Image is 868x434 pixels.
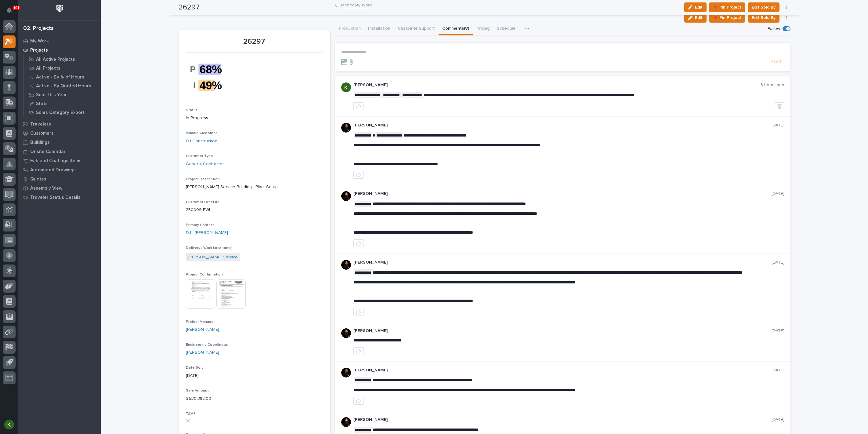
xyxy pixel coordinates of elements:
a: [PERSON_NAME] [186,326,219,333]
button: Post [768,58,784,65]
p: [PERSON_NAME] [353,191,772,196]
p: In Progress [186,115,323,121]
img: zmKUmRVDQjmBLfnAs97p [341,328,351,338]
button: users-avatar [3,418,16,431]
p: [DATE] [186,373,323,379]
img: zmKUmRVDQjmBLfnAs97p [341,191,351,201]
img: 3Wrf0stLUdfKN6VKAwwR_dxhjdRNPH5a24xnJORVilE [186,56,232,98]
a: Buildings [18,138,101,147]
a: [PERSON_NAME] Service [188,254,238,261]
span: Date Sold [186,366,204,370]
button: like this post [353,308,364,316]
p: Stats [36,101,48,107]
span: Sale Amount [186,389,209,392]
p: Active - By Quoted Hours [36,83,91,89]
p: 101 [13,6,20,10]
button: Comments (8) [439,23,473,35]
button: like this post [353,239,364,247]
img: Workspace Logo [54,3,65,14]
img: zmKUmRVDQjmBLfnAs97p [341,368,351,377]
a: DJ - [PERSON_NAME] [186,230,228,236]
a: Customers [18,129,101,138]
button: like this post [353,102,364,110]
img: ACg8ocJ82m_yTv-Z4hb_fCauuLRC_sS2187g2m0EbYV5PNiMLtn0JYTq=s96-c [341,82,351,92]
p: [PERSON_NAME] [353,417,772,422]
p: [PERSON_NAME] [353,368,772,373]
a: Fab and Coatings Items [18,156,101,165]
a: [PERSON_NAME] [186,349,219,356]
span: Post [770,58,782,65]
div: Notifications101 [8,7,16,17]
button: Customer Support [394,23,439,35]
p: Automated Drawings [30,167,76,173]
p: [PERSON_NAME] [353,82,761,88]
p: [DATE] [772,123,784,128]
a: All Active Projects [24,55,101,64]
span: Project Confirmation [186,273,223,276]
p: All Active Projects [36,57,75,62]
span: Project Description [186,177,220,181]
p: Traveler Status Details [30,195,81,200]
span: Edit Sold By [752,14,776,21]
button: Delete post [775,102,784,110]
a: All Projects [24,64,101,72]
p: [PERSON_NAME] [353,328,772,334]
div: 02. Projects [23,25,54,32]
span: Primary Contact [186,223,214,227]
span: Customer Order ID [186,200,219,204]
p: 250009-PWI [186,207,323,213]
img: zmKUmRVDQjmBLfnAs97p [341,417,351,427]
p: Follow [768,26,780,31]
p: [DATE] [772,328,784,334]
p: Assembly View [30,186,62,191]
a: My Work [18,36,101,46]
p: Buildings [30,140,50,145]
p: Onsite Calendar [30,149,66,155]
a: Back toMy Work [339,1,372,8]
a: Automated Drawings [18,165,101,174]
a: Traveler Status Details [18,193,101,202]
a: Stats [24,99,101,108]
img: zmKUmRVDQjmBLfnAs97p [341,123,351,133]
p: Active - By % of Hours [36,75,84,80]
p: All Projects [36,66,60,71]
p: Sold This Year [36,92,67,98]
p: 3 hours ago [761,82,784,88]
span: Project Manager [186,320,215,324]
p: Fab and Coatings Items [30,158,81,164]
a: Sales Category Export [24,108,101,117]
a: Projects [18,46,101,55]
span: Customer Type [186,154,213,158]
a: Sold This Year [24,90,101,99]
a: Onsite Calendar [18,147,101,156]
span: 📌 Pin Project [713,14,741,21]
span: T&M? [186,412,195,416]
a: General Contractor [186,161,224,167]
button: Pricing [473,23,493,35]
button: 📌 Pin Project [709,13,745,23]
p: Sales Category Export [36,110,85,115]
a: DJ Construction [186,138,217,144]
button: Installation [364,23,394,35]
a: Quotes [18,174,101,184]
p: Customers [30,131,54,136]
p: [DATE] [772,368,784,373]
p: [PERSON_NAME] Service Building - Plant Setup [186,184,323,190]
p: Travelers [30,122,51,127]
p: Quotes [30,177,46,182]
button: Edit [684,13,707,23]
a: Active - By % of Hours [24,73,101,81]
a: Assembly View [18,184,101,193]
p: [PERSON_NAME] [353,260,772,265]
p: [PERSON_NAME] [353,123,772,128]
p: Projects [30,48,48,53]
p: [DATE] [772,417,784,422]
span: Engineering Coordinator [186,343,229,347]
button: Production [335,23,364,35]
p: [DATE] [772,191,784,196]
p: [DATE] [772,260,784,265]
span: Edit [695,15,703,20]
button: Notifications [3,4,16,16]
button: like this post [353,397,364,405]
a: Active - By Quoted Hours [24,82,101,90]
